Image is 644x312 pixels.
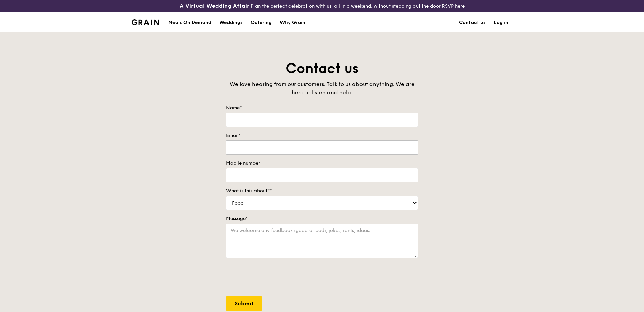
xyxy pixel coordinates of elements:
a: Why Grain [276,12,310,33]
h1: Contact us [226,59,418,78]
label: Name* [226,105,418,111]
input: Submit [226,296,262,311]
a: GrainGrain [132,12,159,32]
a: Contact us [455,12,490,33]
div: Plan the perfect celebration with us, all in a weekend, without stepping out the door. [128,3,516,9]
a: Catering [247,12,276,33]
div: Weddings [219,12,243,33]
label: Email* [226,132,418,139]
img: Grain [132,19,159,25]
div: Meals On Demand [168,12,211,33]
a: Log in [490,12,512,33]
label: Mobile number [226,160,418,167]
label: What is this about?* [226,188,418,194]
div: Catering [251,12,272,33]
div: We love hearing from our customers. Talk to us about anything. We are here to listen and help. [226,80,418,97]
h3: A Virtual Wedding Affair [180,3,249,9]
label: Message* [226,215,418,222]
iframe: reCAPTCHA [226,265,329,291]
a: Weddings [215,12,247,33]
div: Why Grain [280,12,305,33]
a: RSVP here [442,3,465,9]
